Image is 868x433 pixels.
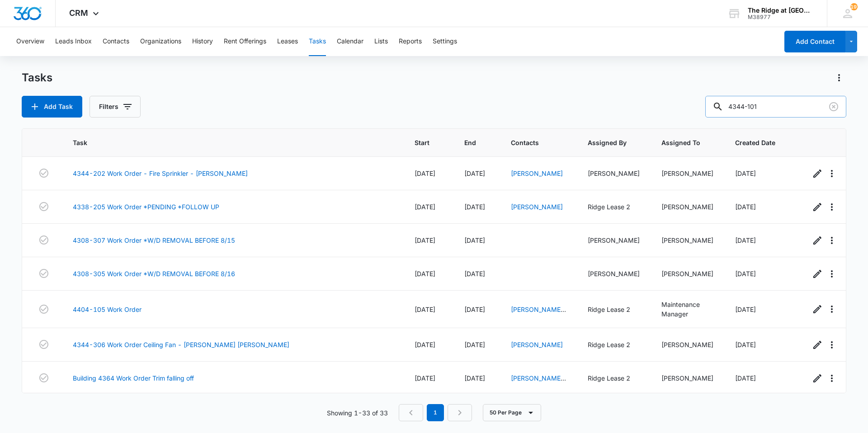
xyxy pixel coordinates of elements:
button: Lists [374,27,388,56]
button: Calendar [337,27,363,56]
span: [DATE] [735,306,756,313]
a: [PERSON_NAME] "[PERSON_NAME]" [PERSON_NAME] [511,306,566,342]
span: [DATE] [415,374,435,382]
span: [DATE] [735,341,756,348]
span: [DATE] [464,270,485,278]
button: Rent Offerings [224,27,266,56]
button: Add Task [22,96,82,118]
button: Filters [90,96,141,118]
div: notifications count [850,3,858,10]
span: CRM [69,8,88,18]
a: 4344-202 Work Order - Fire Sprinkler - [PERSON_NAME] [73,169,248,178]
div: [PERSON_NAME] [588,269,640,278]
a: [PERSON_NAME] [511,203,563,211]
span: [DATE] [415,236,435,244]
span: Created Date [735,138,775,147]
span: [DATE] [464,169,485,177]
div: [PERSON_NAME] [588,235,640,245]
button: Tasks [309,27,326,56]
span: [DATE] [735,236,756,244]
a: 4338-205 Work Order *PENDING *FOLLOW UP [73,202,219,212]
span: [DATE] [415,270,435,278]
span: Start [415,138,429,147]
span: End [464,138,476,147]
input: Search Tasks [705,96,846,118]
div: [PERSON_NAME] [661,340,713,349]
p: Showing 1-33 of 33 [327,408,388,418]
span: Assigned By [588,138,627,147]
span: [DATE] [464,203,485,211]
div: Ridge Lease 2 [588,305,640,314]
div: [PERSON_NAME] [661,169,713,178]
span: [DATE] [464,374,485,382]
button: 50 Per Page [483,404,541,421]
button: Organizations [140,27,181,56]
a: 4344-306 Work Order Ceiling Fan - [PERSON_NAME] [PERSON_NAME] [73,340,289,349]
div: Maintenance Manager [661,300,713,319]
button: Add Contact [784,31,845,52]
a: [PERSON_NAME] & [PERSON_NAME] [511,374,566,401]
div: account name [748,7,814,14]
span: [DATE] [464,341,485,348]
div: [PERSON_NAME] [661,373,713,383]
span: 191 [850,3,858,10]
a: 4404-105 Work Order [73,305,142,314]
span: [DATE] [735,203,756,211]
a: [PERSON_NAME] [511,169,563,177]
span: Contacts [511,138,553,147]
a: [PERSON_NAME] [511,341,563,348]
span: [DATE] [735,270,756,278]
a: 4308-307 Work Order *W/D REMOVAL BEFORE 8/15 [73,235,235,245]
span: [DATE] [464,306,485,313]
div: Ridge Lease 2 [588,340,640,349]
span: [DATE] [735,169,756,177]
div: [PERSON_NAME] [661,269,713,278]
span: [DATE] [415,341,435,348]
a: 4308-305 Work Order *W/D REMOVAL BEFORE 8/16 [73,269,235,278]
button: Settings [433,27,457,56]
button: Overview [16,27,44,56]
div: [PERSON_NAME] [661,235,713,245]
button: Reports [399,27,422,56]
button: Contacts [103,27,129,56]
div: account id [748,14,814,20]
span: [DATE] [415,169,435,177]
div: Ridge Lease 2 [588,202,640,212]
nav: Pagination [399,404,472,421]
span: [DATE] [464,236,485,244]
button: Clear [826,99,841,114]
a: Building 4364 Work Order Trim falling off [73,373,194,383]
div: [PERSON_NAME] [661,202,713,212]
button: History [192,27,213,56]
span: Assigned To [661,138,700,147]
span: [DATE] [415,306,435,313]
div: Ridge Lease 2 [588,373,640,383]
button: Leads Inbox [55,27,92,56]
span: Task [73,138,380,147]
span: [DATE] [415,203,435,211]
h1: Tasks [22,71,52,85]
span: [DATE] [735,374,756,382]
div: [PERSON_NAME] [588,169,640,178]
button: Actions [832,71,846,85]
button: Leases [277,27,298,56]
em: 1 [427,404,444,421]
